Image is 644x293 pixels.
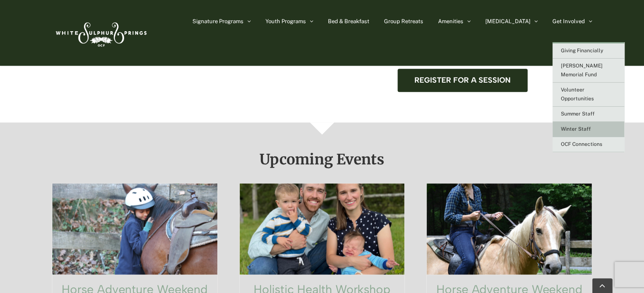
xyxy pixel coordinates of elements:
[52,13,149,53] img: White Sulphur Springs Logo
[52,152,592,167] h2: Upcoming Events
[561,141,602,147] span: OCF Connections
[552,83,624,107] a: Volunteer Opportunities
[192,19,244,24] span: Signature Programs
[561,63,603,78] span: [PERSON_NAME] Memorial Fund
[552,59,624,83] a: [PERSON_NAME] Memorial Fund
[384,19,423,24] span: Group Retreats
[52,183,217,274] a: Horse Adventure Weekend #1 Fall Wednesday-Friday
[561,111,595,117] span: Summer Staff
[427,183,592,274] a: Horse Adventure Weekend #2 Fall Friday – Sunday
[561,126,591,132] span: Winter Staff
[438,19,463,24] span: Amenities
[240,183,405,274] a: Holistic Health Workshop
[485,19,530,24] span: [MEDICAL_DATA]
[552,137,624,152] a: OCF Connections
[398,69,528,92] a: Register
[328,19,369,24] span: Bed & Breakfast
[552,19,585,24] span: Get Involved
[552,107,624,122] a: Summer Staff
[561,87,594,102] span: Volunteer Opportunities
[552,43,624,59] a: Giving Financially
[561,48,603,54] span: Giving Financially
[414,76,511,85] span: Register for a session
[552,122,624,137] a: Winter Staff
[265,19,306,24] span: Youth Programs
